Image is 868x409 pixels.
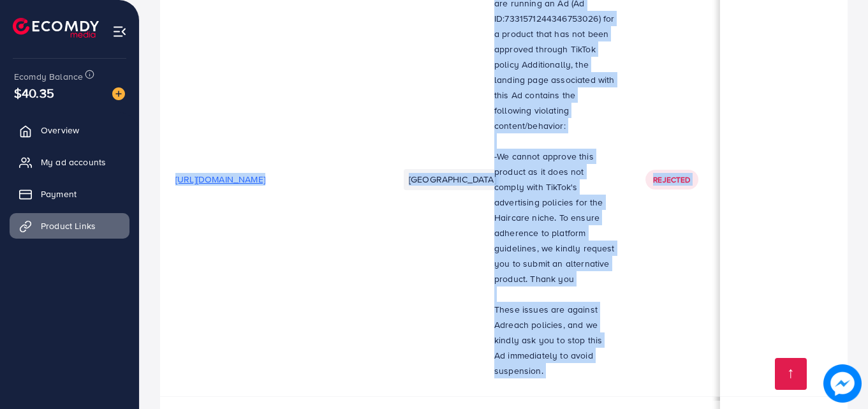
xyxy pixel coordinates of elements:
a: Product Links [10,213,129,239]
img: image [823,364,862,403]
li: [GEOGRAPHIC_DATA] [404,169,501,190]
img: menu [112,24,127,39]
span: Payment [41,188,77,200]
span: $40.35 [14,84,54,102]
img: logo [13,18,99,38]
a: My ad accounts [10,149,129,175]
span: Overview [41,124,79,137]
span: [URL][DOMAIN_NAME] [175,173,265,186]
a: Overview [10,117,129,143]
p: These issues are against Adreach policies, and we kindly ask you to stop this Ad immediately to a... [494,302,615,378]
span: Ecomdy Balance [14,70,83,83]
p: -We cannot approve this product as it does not comply with TikTok's advertising policies for the ... [494,149,615,286]
img: image [112,87,125,100]
span: Product Links [41,219,96,232]
a: Payment [10,181,129,207]
span: My ad accounts [41,156,106,168]
span: Rejected [653,174,690,185]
